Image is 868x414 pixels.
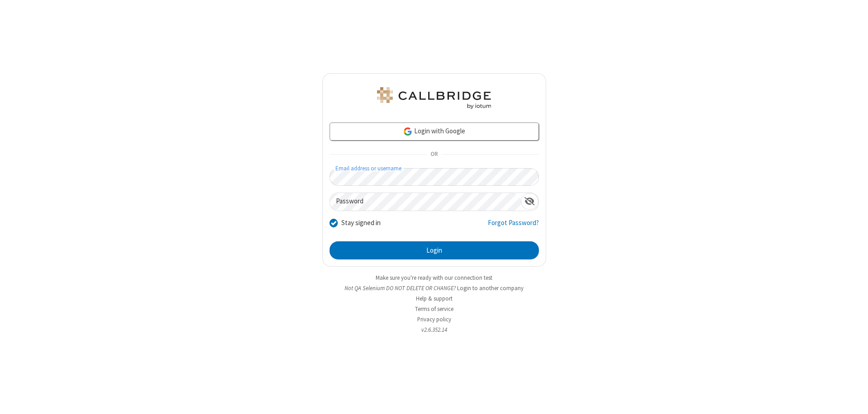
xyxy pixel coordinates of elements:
img: google-icon.png [403,127,413,136]
button: Login to another company [457,284,524,292]
input: Email address or username [330,168,539,186]
a: Help & support [416,295,453,302]
span: OR [427,148,441,161]
li: Not QA Selenium DO NOT DELETE OR CHANGE? [322,284,546,292]
a: Terms of service [415,305,453,313]
label: Stay signed in [341,218,381,228]
a: Make sure you're ready with our connection test [376,274,492,282]
img: QA Selenium DO NOT DELETE OR CHANGE [375,87,493,109]
button: Login [330,241,539,259]
iframe: Chat [845,390,861,408]
a: Privacy policy [417,315,451,323]
a: Forgot Password? [488,218,539,235]
input: Password [330,193,521,211]
div: Show password [521,193,538,210]
a: Login with Google [330,122,539,141]
li: v2.6.352.14 [322,325,546,334]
